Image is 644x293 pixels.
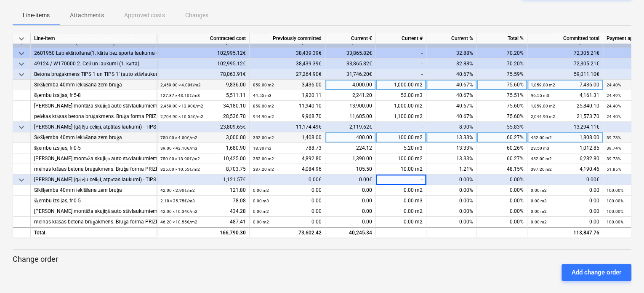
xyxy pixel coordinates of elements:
div: pelēkas krāsas betona bruģakmens. Bruģa forma PRIZMA 8 B/F (bez fāzes, pelēks) 200x100x80mm [34,111,153,122]
div: melnas krāsas betona bruģakmens. Bruģa forma PRIZMA 6 B/F (bez fāzes, tumši pelēks) 200x100x60mm [34,217,153,227]
small: 859.00 m2 [253,83,274,87]
small: 46.20 × 10.55€ / m2 [160,220,197,224]
div: 102,995.12€ [157,48,250,59]
div: Current # [376,33,426,44]
div: 11,605.00 [325,111,376,122]
div: 31,746.20€ [325,69,376,80]
div: 166,790.30 [160,228,246,239]
small: 96.55 m3 [531,93,549,98]
small: 100.00% [607,199,623,203]
div: - [376,175,426,185]
div: 75.60% [477,80,527,90]
div: 1,121.57€ [157,175,250,185]
div: 75.60% [477,101,527,111]
small: 944.90 m2 [253,114,274,119]
div: 113,847.76 [527,227,603,238]
div: 10.00 m2 [376,164,426,175]
div: 121.80 [160,185,246,196]
small: 1,859.00 m2 [531,83,555,87]
div: 0.00 [253,217,322,227]
div: 52.00 m3 [376,90,426,101]
div: šķembu izsijas, fr.0-5 [34,196,153,206]
small: 39.73% [607,135,621,140]
div: Sīkšķemba 40mm ieklāšana zem bruģa [34,185,153,196]
small: 2.18 × 35.75€ / m3 [160,199,195,203]
p: Line-items [23,11,50,20]
small: 452.00 m2 [531,156,552,161]
div: Betona bruģakmens TIPS 1 un TIPS 1' (auto stāvlaukumiem un brauktuvei) [34,69,153,80]
div: 100.00 m2 [376,153,426,164]
div: 1,100.00 m2 [376,111,426,122]
div: 0.00% [426,175,477,185]
p: Attachments [70,11,104,20]
div: 11,174.49€ [250,122,325,132]
div: 3,436.00 [253,80,322,90]
span: keyboard_arrow_down [16,34,27,44]
div: 0.00 m2 [376,206,426,217]
small: 387.20 m2 [253,167,274,172]
div: 32.88% [426,48,477,59]
div: - [376,69,426,80]
small: 750.00 × 13.90€ / m2 [160,156,200,161]
span: keyboard_arrow_down [16,48,27,59]
div: 2601950 Labiekārtošana(1. kārta bez sporta laukuma un piebraucamā ceļa) [34,48,153,59]
div: 60.26% [477,143,527,153]
div: 0.00 m2 [376,217,426,227]
div: 38,439.39€ [250,48,325,59]
div: 34,180.10 [160,101,246,111]
div: 0.00% [477,185,527,196]
div: 1,920.11 [253,90,322,101]
div: Total [31,227,157,238]
div: 0.00 [325,206,376,217]
div: 4,084.96 [253,164,322,175]
div: 75.59% [477,69,527,80]
button: Add change order [562,264,631,281]
div: 13.33% [426,153,477,164]
small: 2,704.90 × 10.55€ / m2 [160,114,203,119]
div: 6,282.80 [531,153,599,164]
small: 51.85% [607,167,621,172]
div: 60.27% [477,153,527,164]
small: 0.00 m2 [531,209,547,214]
small: 0.00 m2 [253,188,269,193]
div: 28,536.70 [160,111,246,122]
small: 39.74% [607,146,621,151]
div: 75.60% [477,111,527,122]
span: keyboard_arrow_down [16,70,27,80]
div: 1,000.00 m2 [376,101,426,111]
div: 0.00% [477,206,527,217]
div: 9,836.00 [160,80,246,90]
small: 0.00 m2 [253,220,269,224]
div: 1,390.00 [325,153,376,164]
div: 1,680.90 [160,143,246,153]
div: Previously committed [250,33,325,44]
div: [PERSON_NAME] (gājēju celiņi, atpūtas laukumi) - TIPS 2 - BRUĢIS AR KRĀSU RAKSTU [34,122,153,132]
div: 10,425.00 [160,153,246,164]
small: 100.00% [607,209,623,214]
div: 0.00% [426,206,477,217]
div: Contracted cost [157,33,250,44]
div: 78.08 [160,196,246,206]
div: 13,900.00 [325,101,376,111]
div: 0.00 [325,196,376,206]
small: 100.00% [607,220,623,224]
div: 0.00% [477,217,527,227]
small: 24.40% [607,114,621,119]
div: 72,305.21€ [527,48,603,59]
small: 859.00 m2 [253,104,274,108]
div: 55.83% [477,122,527,132]
div: šķembu izsijas, fr.5-8 [34,90,153,101]
small: 42.00 × 2.90€ / m2 [160,188,195,193]
div: 100.00 m2 [376,132,426,143]
div: 78,063.91€ [157,69,250,80]
div: [PERSON_NAME] montāža skujiņā auto stāvlaukumiem un brauktuvei 80mm [34,153,153,164]
small: 0.00 m3 [253,199,269,203]
div: 8,703.75 [160,164,246,175]
div: 4,161.31 [531,90,599,101]
div: 21,573.70 [531,111,599,122]
p: Change order [13,254,631,264]
div: 4,190.46 [531,164,599,175]
div: 0.00€ [527,175,603,185]
div: Sīkšķemba 40mm ieklāšana zem bruģa [34,80,153,90]
div: 40,245.34 [325,227,376,238]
